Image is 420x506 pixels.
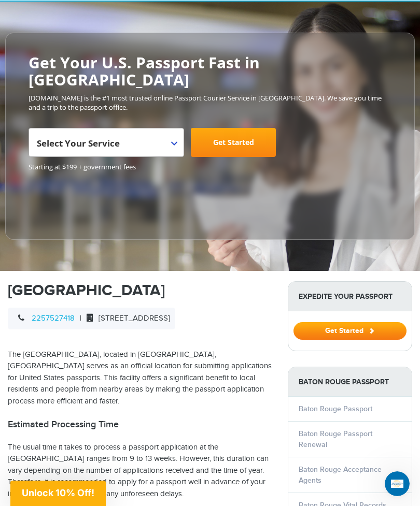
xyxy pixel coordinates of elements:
a: Get Started [191,127,276,156]
div: Unlock 10% Off! [10,480,106,506]
span: Unlock 10% Off! [22,487,94,498]
a: Get Started [293,326,407,334]
a: Baton Rouge Passport [299,404,372,413]
a: 2257527418 [32,313,75,322]
h2: Estimated Processing Time [8,418,272,430]
p: The usual time it takes to process a passport application at the [GEOGRAPHIC_DATA] ranges from 9 ... [8,441,272,500]
h2: Get Your U.S. Passport Fast in [GEOGRAPHIC_DATA] [29,53,391,88]
a: Baton Rouge Passport Renewal [299,429,372,449]
strong: Expedite Your Passport [288,281,412,311]
div: | [8,307,175,329]
span: Select Your Service [29,127,184,156]
h1: [GEOGRAPHIC_DATA] [8,281,272,299]
iframe: Intercom live chat [385,471,410,496]
p: The [GEOGRAPHIC_DATA], located in [GEOGRAPHIC_DATA], [GEOGRAPHIC_DATA] serves as an official loca... [8,349,272,407]
span: Select Your Service [37,132,173,161]
a: Baton Rouge Acceptance Agents [299,465,382,484]
span: Starting at $199 + government fees [29,162,391,171]
iframe: Customer reviews powered by Trustpilot [29,177,106,228]
p: [DOMAIN_NAME] is the #1 most trusted online Passport Courier Service in [GEOGRAPHIC_DATA]. We sav... [29,93,391,112]
span: [STREET_ADDRESS] [81,313,170,322]
span: Select Your Service [37,137,120,149]
button: Get Started [293,322,407,339]
strong: Baton Rouge Passport [288,367,412,396]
